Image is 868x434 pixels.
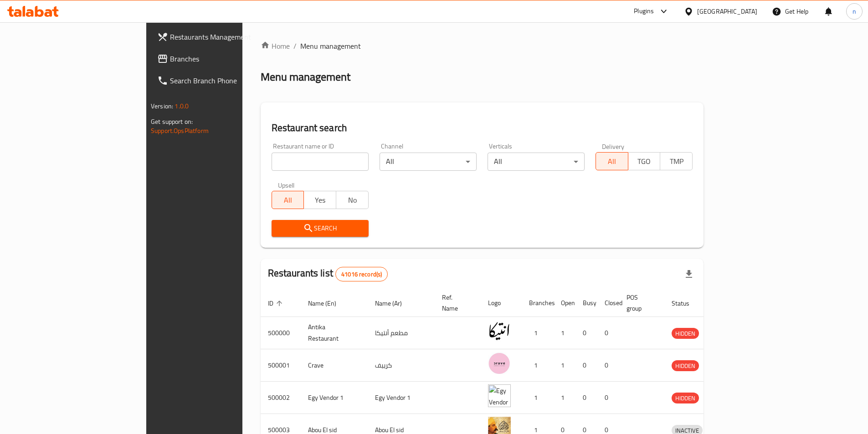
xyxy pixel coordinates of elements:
[272,191,304,209] button: All
[664,155,689,168] span: TMP
[554,289,575,317] th: Open
[170,31,284,42] span: Restaurants Management
[672,328,699,339] div: HIDDEN
[272,220,369,237] button: Search
[170,53,284,64] span: Branches
[150,26,291,48] a: Restaurants Management
[272,121,693,135] h2: Restaurant search
[672,393,699,403] div: HIDDEN
[151,100,173,112] span: Version:
[575,317,597,349] td: 0
[522,382,554,414] td: 1
[481,289,522,317] th: Logo
[170,75,284,86] span: Search Branch Phone
[301,317,368,349] td: Antika Restaurant
[301,382,368,414] td: Egy Vendor 1
[276,194,301,207] span: All
[597,349,619,382] td: 0
[672,328,699,339] span: HIDDEN
[660,152,693,170] button: TMP
[279,223,361,234] span: Search
[368,349,435,382] td: كرييف
[151,125,209,137] a: Support.OpsPlatform
[368,382,435,414] td: Egy Vendor 1
[336,191,369,209] button: No
[278,182,295,188] label: Upsell
[368,317,435,349] td: مطعم أنتيكا
[678,263,700,285] div: Export file
[522,289,554,317] th: Branches
[300,41,361,51] span: Menu management
[575,349,597,382] td: 0
[272,153,369,171] input: Search for restaurant name or ID..
[380,153,477,171] div: All
[853,6,856,16] span: n
[488,384,511,407] img: Egy Vendor 1
[672,298,701,309] span: Status
[575,382,597,414] td: 0
[632,155,657,168] span: TGO
[308,298,348,309] span: Name (En)
[672,360,699,371] div: HIDDEN
[522,317,554,349] td: 1
[554,317,575,349] td: 1
[554,349,575,382] td: 1
[672,361,699,371] span: HIDDEN
[442,292,470,314] span: Ref. Name
[150,48,291,70] a: Branches
[597,289,619,317] th: Closed
[150,70,291,92] a: Search Branch Phone
[672,393,699,403] span: HIDDEN
[554,382,575,414] td: 1
[575,289,597,317] th: Busy
[293,41,297,51] li: /
[175,100,189,112] span: 1.0.0
[303,191,336,209] button: Yes
[628,152,661,170] button: TGO
[340,194,365,207] span: No
[602,143,625,149] label: Delivery
[627,292,653,314] span: POS group
[488,320,511,342] img: Antika Restaurant
[301,349,368,382] td: Crave
[488,352,511,375] img: Crave
[375,298,414,309] span: Name (Ar)
[596,152,628,170] button: All
[600,155,625,168] span: All
[522,349,554,382] td: 1
[268,298,285,309] span: ID
[335,267,388,281] div: Total records count
[697,6,757,16] div: [GEOGRAPHIC_DATA]
[308,194,333,207] span: Yes
[488,153,585,171] div: All
[261,41,704,51] nav: breadcrumb
[597,382,619,414] td: 0
[261,70,350,84] h2: Menu management
[268,266,388,281] h2: Restaurants list
[336,270,387,279] span: 41016 record(s)
[151,116,193,128] span: Get support on:
[597,317,619,349] td: 0
[634,6,654,17] div: Plugins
